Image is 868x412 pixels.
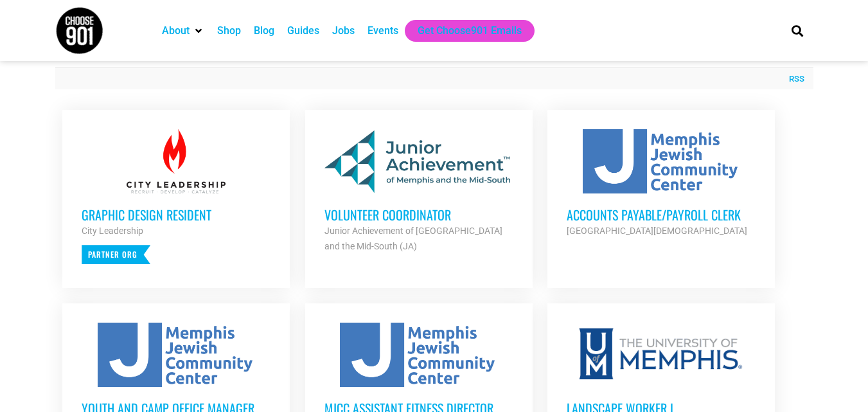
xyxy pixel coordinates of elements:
[324,226,502,251] strong: Junior Achievement of [GEOGRAPHIC_DATA] and the Mid-South (JA)
[786,20,808,41] div: Search
[62,110,290,283] a: Graphic Design Resident City Leadership Partner Org
[217,23,241,39] a: Shop
[82,226,143,236] strong: City Leadership
[155,20,770,42] nav: Main nav
[332,23,355,39] a: Jobs
[162,23,190,39] a: About
[106,52,151,62] label: Part Time
[418,23,522,39] a: Get Choose901 Emails
[567,206,756,223] h3: Accounts Payable/Payroll Clerk
[254,23,274,39] a: Blog
[82,245,150,264] p: Partner Org
[324,206,513,223] h3: Volunteer Coordinator
[82,206,270,223] h3: Graphic Design Resident
[287,23,319,39] a: Guides
[783,73,804,85] a: RSS
[305,110,533,273] a: Volunteer Coordinator Junior Achievement of [GEOGRAPHIC_DATA] and the Mid-South (JA)
[155,20,211,42] div: About
[547,110,775,258] a: Accounts Payable/Payroll Clerk [GEOGRAPHIC_DATA][DEMOGRAPHIC_DATA]
[55,52,98,62] label: Full Time
[567,226,747,236] strong: [GEOGRAPHIC_DATA][DEMOGRAPHIC_DATA]
[368,23,398,39] a: Events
